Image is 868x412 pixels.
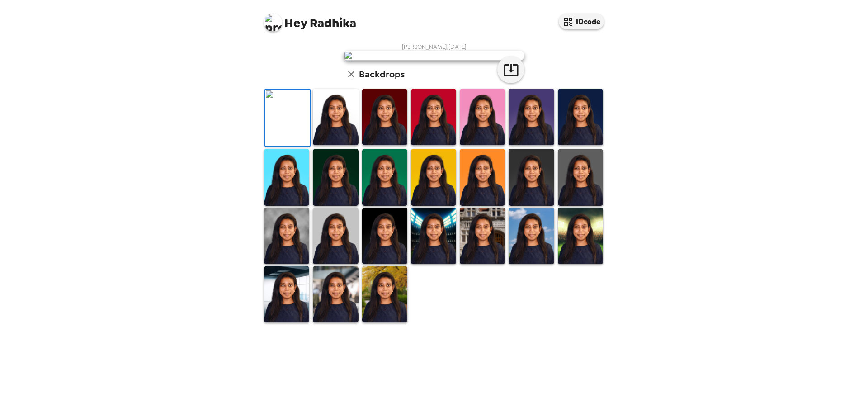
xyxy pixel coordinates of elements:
[264,9,356,29] span: Radhika
[265,90,310,146] img: Original
[402,43,467,51] span: [PERSON_NAME] , [DATE]
[264,14,282,32] img: profile pic
[344,51,524,61] img: user
[359,67,405,81] h6: Backdrops
[284,15,307,31] span: Hey
[559,14,604,29] button: IDcode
